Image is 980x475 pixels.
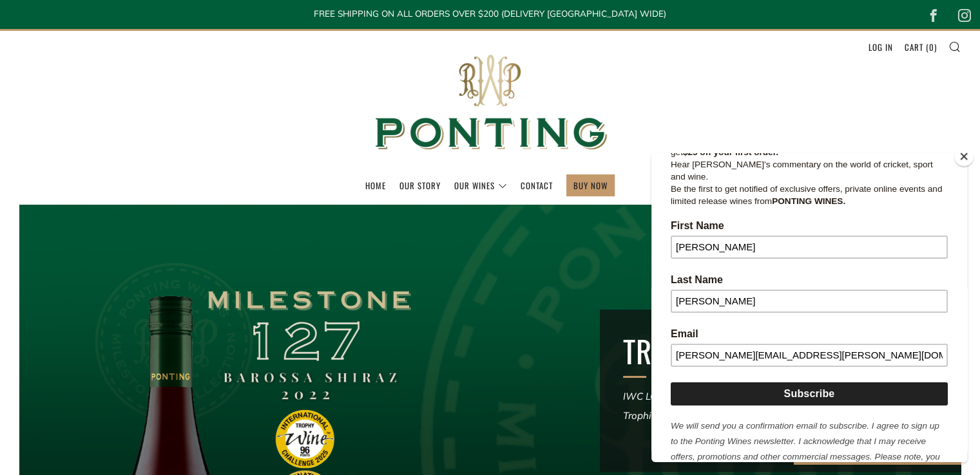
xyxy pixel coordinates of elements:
[19,368,296,384] label: Email
[19,174,296,198] p: Join [PERSON_NAME]'s team at and as a welcome, get
[399,175,441,196] a: Our Story
[100,150,216,164] strong: JOIN THE FIRST XI
[365,175,386,196] a: Home
[623,333,937,370] h2: TROPHY WINNER
[573,175,608,196] a: BUY NOW
[905,37,937,57] a: Cart (0)
[454,175,507,196] a: Our Wines
[148,175,218,185] strong: PONTING WINES
[361,31,619,174] img: Ponting Wines
[19,260,296,275] label: First Name
[19,422,296,445] input: Subscribe
[19,314,296,330] label: Last Name
[120,236,194,246] strong: PONTING WINES.
[19,198,296,223] p: Hear [PERSON_NAME]'s commentary on the world of cricket, sport and wine.
[521,175,553,196] a: Contact
[32,187,127,197] strong: $25 off your first order.
[869,37,893,57] a: Log in
[929,41,934,53] span: 0
[954,147,974,166] button: Close
[19,223,296,247] p: Be the first to get notified of exclusive offers, private online events and limited release wines...
[623,390,896,422] em: IWC LONDON - Best Australian Shiraz & Best Barossa Shiraz Trophies..plus more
